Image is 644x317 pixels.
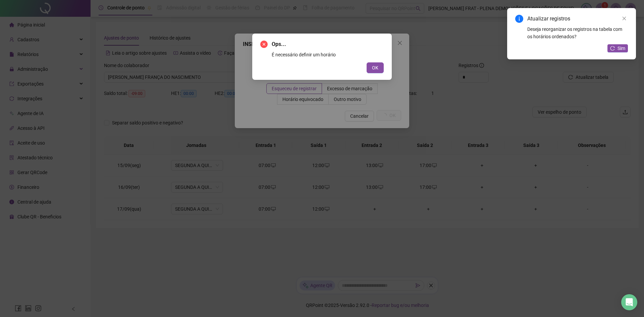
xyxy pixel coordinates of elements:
[272,51,384,58] div: É necessário definir um horário
[607,44,628,52] button: Sim
[372,64,378,71] span: OK
[610,46,615,51] span: reload
[527,25,628,40] div: Deseja reorganizar os registros na tabela com os horários ordenados?
[367,62,384,73] button: OK
[621,294,637,310] div: Open Intercom Messenger
[622,16,627,21] span: close
[618,45,625,52] span: Sim
[515,15,523,23] span: info-circle
[260,41,268,48] span: close-circle
[527,15,628,23] div: Atualizar registros
[272,40,384,48] span: Ops...
[621,15,628,22] a: Close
